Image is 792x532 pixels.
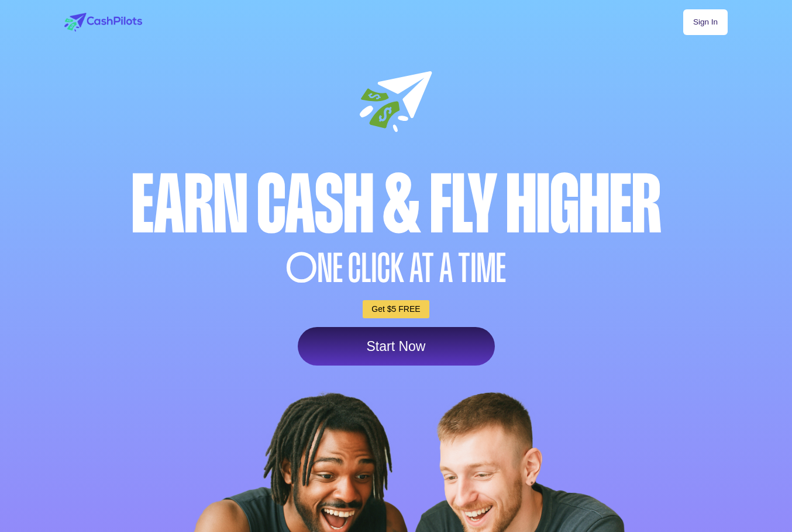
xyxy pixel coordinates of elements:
a: Sign In [683,9,728,35]
a: Start Now [298,327,495,366]
a: Get $5 FREE [363,300,429,318]
span: O [286,248,318,288]
div: Earn Cash & Fly higher [61,164,731,245]
img: logo [64,13,142,32]
div: NE CLICK AT A TIME [61,248,731,288]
